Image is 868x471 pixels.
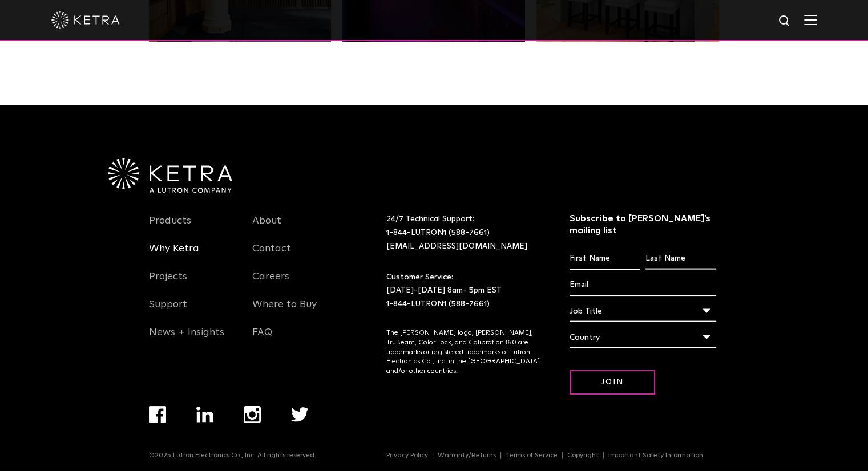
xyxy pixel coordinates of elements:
img: search icon [778,14,792,29]
h3: Subscribe to [PERSON_NAME]’s mailing list [570,213,716,237]
a: Products [149,214,191,241]
input: Last Name [645,248,716,270]
a: Copyright [563,452,604,459]
img: linkedin [196,407,214,423]
a: Warranty/Returns [433,452,501,459]
input: Email [570,274,716,296]
a: News + Insights [149,326,224,352]
img: ketra-logo-2019-white [51,11,120,29]
p: The [PERSON_NAME] logo, [PERSON_NAME], TruBeam, Color Lock, and Calibration360 are trademarks or ... [386,328,541,376]
img: twitter [291,407,309,422]
div: Navigation Menu [252,213,339,352]
p: ©2025 Lutron Electronics Co., Inc. All rights reserved. [149,452,316,460]
a: Contact [252,242,291,269]
input: First Name [570,248,640,270]
a: [EMAIL_ADDRESS][DOMAIN_NAME] [386,242,527,250]
img: Hamburger%20Nav.svg [804,14,817,25]
div: Navigation Menu [149,406,339,452]
a: Terms of Service [501,452,563,459]
img: facebook [149,406,166,423]
a: About [252,214,281,241]
p: 24/7 Technical Support: [386,213,541,253]
a: 1-844-LUTRON1 (588-7661) [386,229,490,237]
a: Support [149,298,187,324]
div: Navigation Menu [149,213,236,352]
a: FAQ [252,326,272,352]
a: 1-844-LUTRON1 (588-7661) [386,300,490,308]
div: Country [570,327,716,348]
input: Join [570,370,655,395]
a: Privacy Policy [382,452,433,459]
a: Why Ketra [149,242,199,269]
img: Ketra-aLutronCo_White_RGB [108,158,232,193]
div: Navigation Menu [386,452,719,460]
div: Job Title [570,301,716,322]
a: Projects [149,270,187,297]
a: Important Safety Information [604,452,708,459]
a: Careers [252,270,289,297]
img: instagram [244,406,261,423]
a: Where to Buy [252,298,317,324]
p: Customer Service: [DATE]-[DATE] 8am- 5pm EST [386,271,541,311]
